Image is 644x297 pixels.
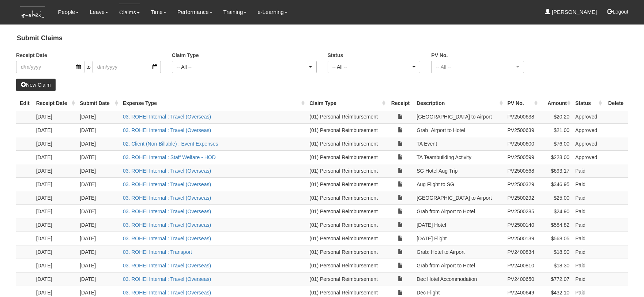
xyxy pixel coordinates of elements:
[77,97,120,110] th: Submit Date : activate to sort column ascending
[539,137,572,150] td: $76.00
[414,191,504,204] td: [GEOGRAPHIC_DATA] to Airport
[505,218,540,232] td: PV2500140
[414,218,504,232] td: [DATE] Hotel
[123,249,192,255] a: 03. ROHEI Internal : Transport
[16,52,47,59] label: Receipt Date
[572,123,604,137] td: Approved
[33,123,77,137] td: [DATE]
[539,259,572,272] td: $18.30
[539,191,572,204] td: $25.00
[306,164,387,177] td: (01) Personal Reimbursement
[572,245,604,259] td: Paid
[306,204,387,218] td: (01) Personal Reimbursement
[77,164,120,177] td: [DATE]
[306,137,387,150] td: (01) Personal Reimbursement
[505,177,540,191] td: PV2500329
[306,272,387,286] td: (01) Personal Reimbursement
[572,137,604,150] td: Approved
[572,164,604,177] td: Paid
[123,236,211,241] a: 03. ROHEI Internal : Travel (Overseas)
[505,204,540,218] td: PV2500285
[77,137,120,150] td: [DATE]
[172,61,317,73] button: -- All --
[539,245,572,259] td: $18.90
[539,177,572,191] td: $346.95
[505,272,540,286] td: PV2400650
[306,232,387,245] td: (01) Personal Reimbursement
[572,204,604,218] td: Paid
[151,4,166,20] a: Time
[123,208,211,214] a: 03. ROHEI Internal : Travel (Overseas)
[33,272,77,286] td: [DATE]
[123,222,211,228] a: 03. ROHEI Internal : Travel (Overseas)
[306,110,387,123] td: (01) Personal Reimbursement
[306,191,387,204] td: (01) Personal Reimbursement
[505,245,540,259] td: PV2400834
[306,218,387,232] td: (01) Personal Reimbursement
[505,232,540,245] td: PV2500139
[123,168,211,174] a: 03. ROHEI Internal : Travel (Overseas)
[539,164,572,177] td: $693.17
[505,123,540,137] td: PV2500639
[306,259,387,272] td: (01) Personal Reimbursement
[431,52,448,59] label: PV No.
[414,232,504,245] td: [DATE] Flight
[77,232,120,245] td: [DATE]
[33,191,77,204] td: [DATE]
[77,177,120,191] td: [DATE]
[90,4,108,20] a: Leave
[33,204,77,218] td: [DATE]
[414,123,504,137] td: Grab_Airport to Hotel
[123,263,211,268] a: 03. ROHEI Internal : Travel (Overseas)
[123,114,211,120] a: 03. ROHEI Internal : Travel (Overseas)
[177,4,212,20] a: Performance
[539,123,572,137] td: $21.00
[505,110,540,123] td: PV2500638
[387,97,414,110] th: Receipt
[604,97,628,110] th: Delete
[120,97,306,110] th: Expense Type : activate to sort column ascending
[58,4,79,20] a: People
[306,245,387,259] td: (01) Personal Reimbursement
[539,97,572,110] th: Amount : activate to sort column ascending
[16,97,33,110] th: Edit
[123,154,216,160] a: 03. ROHEI Internal : Staff Welfare - HOD
[572,177,604,191] td: Paid
[16,79,56,91] a: New Claim
[33,232,77,245] td: [DATE]
[414,137,504,150] td: TA Event
[602,3,633,20] button: Logout
[505,164,540,177] td: PV2500568
[572,259,604,272] td: Paid
[306,123,387,137] td: (01) Personal Reimbursement
[545,4,597,20] a: [PERSON_NAME]
[77,272,120,286] td: [DATE]
[77,110,120,123] td: [DATE]
[33,177,77,191] td: [DATE]
[16,31,628,46] h4: Submit Claims
[33,137,77,150] td: [DATE]
[123,141,218,147] a: 02. Client (Non-Billable) : Event Expenses
[539,232,572,245] td: $568.05
[33,97,77,110] th: Receipt Date : activate to sort column ascending
[414,177,504,191] td: Aug Flight to SG
[257,4,287,20] a: e-Learning
[33,218,77,232] td: [DATE]
[505,259,540,272] td: PV2400810
[436,63,515,71] div: -- All --
[572,232,604,245] td: Paid
[539,110,572,123] td: $20.20
[172,52,199,59] label: Claim Type
[93,61,161,73] input: d/m/yyyy
[33,164,77,177] td: [DATE]
[306,97,387,110] th: Claim Type : activate to sort column ascending
[414,97,504,110] th: Description : activate to sort column ascending
[119,4,140,21] a: Claims
[572,97,604,110] th: Status : activate to sort column ascending
[414,204,504,218] td: Grab from Airport to Hotel
[414,245,504,259] td: Grab: Hotel to Airport
[123,195,211,201] a: 03. ROHEI Internal : Travel (Overseas)
[539,218,572,232] td: $584.82
[16,61,84,73] input: d/m/yyyy
[177,63,308,71] div: -- All --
